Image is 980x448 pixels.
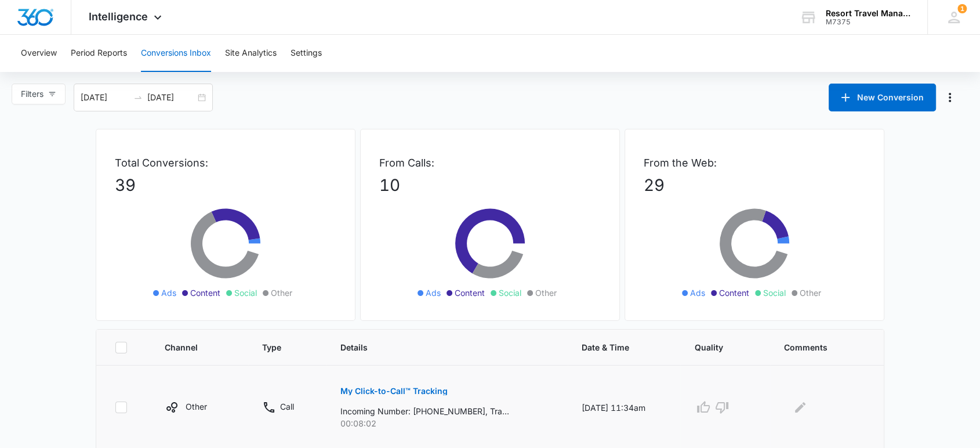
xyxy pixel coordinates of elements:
[115,155,336,171] p: Total Conversions:
[340,405,509,417] p: Incoming Number: [PHONE_NUMBER], Tracking Number: [PHONE_NUMBER], Ring To: [PHONE_NUMBER], Caller...
[694,341,739,353] span: Quality
[941,88,959,107] button: Manage Numbers
[379,155,601,171] p: From Calls:
[957,4,967,13] div: notifications count
[161,287,176,299] span: Ads
[426,287,441,299] span: Ads
[719,287,749,299] span: Content
[826,18,910,26] div: account id
[829,84,936,111] button: New Conversion
[71,35,127,72] button: Period Reports
[582,341,650,353] span: Date & Time
[340,377,448,405] button: My Click-to-Call™ Tracking
[141,35,211,72] button: Conversions Inbox
[690,287,705,299] span: Ads
[190,287,220,299] span: Content
[763,287,786,299] span: Social
[499,287,521,299] span: Social
[21,88,43,100] span: Filters
[280,400,294,413] p: Call
[644,173,865,197] p: 29
[186,400,207,413] p: Other
[81,91,129,104] input: Start date
[340,387,448,395] p: My Click-to-Call™ Tracking
[271,287,292,299] span: Other
[165,341,217,353] span: Channel
[262,341,296,353] span: Type
[21,35,57,72] button: Overview
[340,417,553,429] p: 00:08:02
[291,35,322,72] button: Settings
[234,287,257,299] span: Social
[644,155,865,171] p: From the Web:
[455,287,485,299] span: Content
[147,91,195,104] input: End date
[133,93,143,102] span: to
[12,84,66,104] button: Filters
[340,341,536,353] span: Details
[379,173,601,197] p: 10
[791,398,810,417] button: Edit Comments
[826,9,910,18] div: account name
[115,173,336,197] p: 39
[535,287,557,299] span: Other
[784,341,848,353] span: Comments
[957,4,967,13] span: 1
[225,35,277,72] button: Site Analytics
[133,93,143,102] span: swap-right
[800,287,821,299] span: Other
[89,10,148,23] span: Intelligence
